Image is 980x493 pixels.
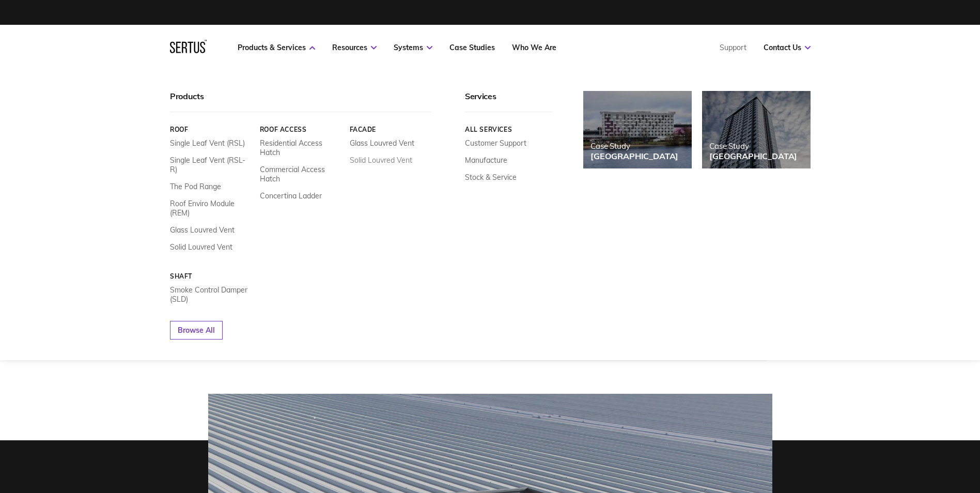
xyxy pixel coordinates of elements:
a: Manufacture [465,156,507,165]
a: Products & Services [238,43,315,52]
a: Residential Access Hatch [259,138,341,157]
a: Case Studies [449,43,495,52]
a: Roof [170,126,252,133]
a: Contact Us [764,43,811,52]
div: Case Study [709,141,797,151]
a: Solid Louvred Vent [349,156,412,165]
a: Solid Louvred Vent [170,242,232,252]
a: Systems [394,43,432,52]
div: Services [465,91,552,112]
div: [GEOGRAPHIC_DATA] [709,151,797,161]
a: The Pod Range [170,182,221,191]
a: Browse All [170,321,223,340]
a: Roof Enviro Module (REM) [170,199,252,218]
a: Single Leaf Vent (RSL-R) [170,156,252,174]
a: Case Study[GEOGRAPHIC_DATA] [702,91,811,168]
a: Case Study[GEOGRAPHIC_DATA] [583,91,692,168]
a: Single Leaf Vent (RSL) [170,138,245,148]
a: Roof Access [259,126,341,133]
a: Commercial Access Hatch [259,165,341,183]
iframe: Chat Widget [928,443,980,493]
a: Shaft [170,272,252,280]
a: Glass Louvred Vent [170,225,235,235]
a: Customer Support [465,138,526,148]
div: [GEOGRAPHIC_DATA] [590,151,678,161]
a: Who We Are [512,43,556,52]
a: All services [465,126,552,133]
a: Support [720,43,746,52]
a: Smoke Control Damper (SLD) [170,285,252,304]
div: Case Study [590,141,678,151]
a: Facade [349,126,431,133]
a: Stock & Service [465,173,517,182]
a: Concertina Ladder [259,191,321,201]
a: Resources [332,43,377,52]
a: Glass Louvred Vent [349,138,414,148]
div: Products [170,91,431,112]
